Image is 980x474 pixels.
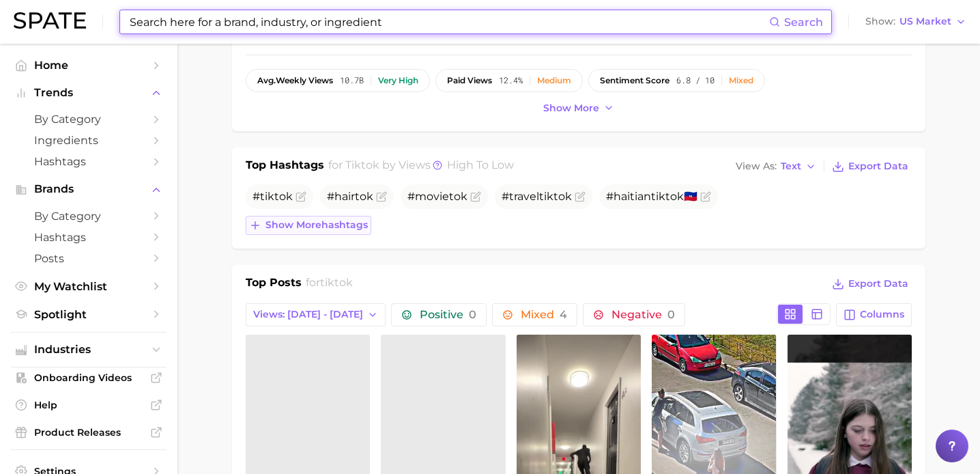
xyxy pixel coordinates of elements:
button: Trends [11,83,167,103]
span: 0 [667,308,675,321]
div: Very high [378,76,418,85]
span: Industries [34,344,143,356]
button: Show more [540,99,618,117]
button: Show morehashtags [246,216,371,235]
button: ShowUS Market [862,13,970,31]
span: Hashtags [34,231,143,244]
span: tiktok [320,276,353,289]
button: Brands [11,179,167,199]
span: weekly views [257,76,333,85]
span: Search [784,16,823,29]
a: Ingredients [11,130,167,151]
span: 12.4% [499,76,523,85]
a: Posts [11,248,167,269]
span: Brands [34,183,143,195]
span: Home [34,59,143,72]
span: Posts [34,252,143,265]
button: Flag as miscategorized or irrelevant [470,191,481,202]
h2: for by Views [328,157,514,176]
span: Export Data [848,161,908,172]
span: Help [34,399,143,411]
span: #hairtok [327,190,373,203]
span: Views: [DATE] - [DATE] [253,309,363,320]
input: Search here for a brand, industry, or ingredient [128,10,769,33]
span: Trends [34,87,143,99]
img: SPATE [14,12,86,29]
a: by Category [11,206,167,227]
button: Flag as miscategorized or irrelevant [296,191,306,202]
span: 10.7b [340,76,364,85]
span: 6.8 / 10 [676,76,715,85]
span: paid views [447,76,492,85]
span: My Watchlist [34,280,143,293]
h1: Top Posts [246,275,302,295]
button: avg.weekly views10.7bVery high [246,69,430,92]
button: Flag as miscategorized or irrelevant [575,191,586,202]
span: 4 [560,308,567,321]
span: Positive [420,309,476,320]
button: Export Data [828,275,912,294]
span: # [253,190,293,203]
span: 0 [469,308,476,321]
a: My Watchlist [11,276,167,297]
span: sentiment score [600,76,669,85]
a: Product Releases [11,422,167,443]
button: sentiment score6.8 / 10Mixed [588,69,765,92]
span: Hashtags [34,155,143,168]
a: Onboarding Videos [11,367,167,388]
button: Columns [836,303,912,326]
div: Medium [537,76,571,85]
span: Export Data [848,278,908,290]
span: #travel [502,190,572,203]
span: Show more hashtags [265,219,368,231]
span: Onboarding Videos [34,372,143,384]
span: tiktok [260,190,293,203]
span: Mixed [521,309,567,320]
span: Show more [543,102,599,114]
span: by Category [34,113,143,126]
h1: Top Hashtags [246,157,324,176]
span: high to low [447,158,514,171]
span: US Market [899,18,951,25]
button: Flag as miscategorized or irrelevant [700,191,711,202]
span: Text [781,163,801,170]
span: Columns [860,309,904,320]
a: Spotlight [11,304,167,325]
div: Mixed [729,76,753,85]
span: tiktok [345,158,379,171]
a: Help [11,395,167,415]
h2: for [306,275,353,295]
span: #haitian 🇭🇹 [606,190,697,203]
span: by Category [34,210,143,223]
button: Export Data [828,157,912,176]
button: View AsText [732,158,820,176]
span: Show [865,18,895,25]
span: Ingredients [34,134,143,147]
button: Industries [11,339,167,360]
button: Flag as miscategorized or irrelevant [376,191,387,202]
span: View As [736,163,777,170]
a: by Category [11,109,167,130]
span: Negative [611,309,675,320]
abbr: average [257,75,276,85]
span: tiktok [651,190,684,203]
span: Product Releases [34,426,143,438]
span: Spotlight [34,308,143,321]
a: Home [11,55,167,76]
button: paid views12.4%Medium [435,69,583,92]
span: #movietok [407,190,467,203]
span: tiktok [539,190,572,203]
button: Views: [DATE] - [DATE] [246,303,386,326]
a: Hashtags [11,151,167,172]
a: Hashtags [11,227,167,248]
